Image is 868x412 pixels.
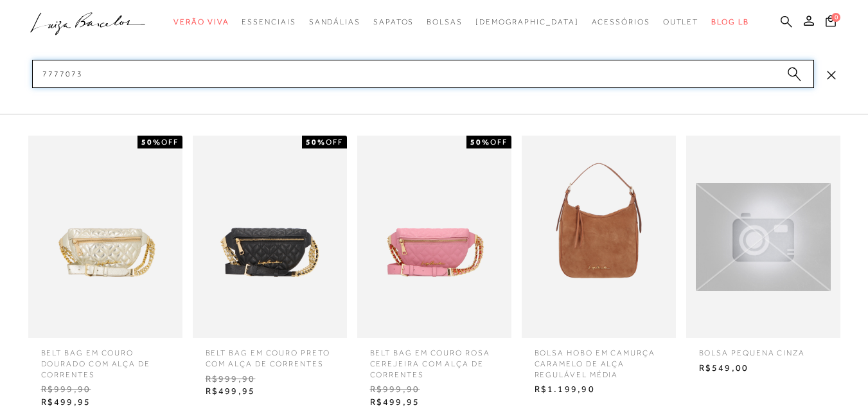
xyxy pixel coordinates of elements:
[196,382,344,401] span: R$499,95
[663,17,699,26] span: Outlet
[592,17,650,26] span: Acessórios
[360,338,508,380] span: BELT BAG EM COURO ROSA CEREJEIRA COM ALÇA DE CORRENTES
[360,380,508,399] span: R$999,90
[28,136,182,338] img: BELT BAG EM COURO DOURADO COM ALÇA DE CORRENTES
[31,380,179,399] span: R$999,90
[190,136,350,401] a: BELT BAG EM COURO PRETO COM ALÇA DE CORRENTES 50%OFF BELT BAG EM COURO PRETO COM ALÇA DE CORRENTE...
[689,359,837,378] span: R$549,00
[173,17,229,26] span: Verão Viva
[373,10,414,34] a: categoryNavScreenReaderText
[686,183,840,291] img: bolsa pequena cinza
[357,136,511,338] img: BELT BAG EM COURO ROSA CEREJEIRA COM ALÇA DE CORRENTES
[592,10,650,34] a: categoryNavScreenReaderText
[490,138,508,147] span: OFF
[141,138,161,147] strong: 50%
[689,338,837,359] span: bolsa pequena cinza
[193,136,347,338] img: BELT BAG EM COURO PRETO COM ALÇA DE CORRENTES
[242,17,296,26] span: Essenciais
[711,17,748,26] span: BLOG LB
[196,370,344,389] span: R$999,90
[522,136,676,338] img: BOLSA HOBO EM CAMURÇA CARAMELO DE ALÇA REGULÁVEL MÉDIA
[683,136,844,377] a: bolsa pequena cinza bolsa pequena cinza R$549,00
[196,338,344,370] span: BELT BAG EM COURO PRETO COM ALÇA DE CORRENTES
[373,17,414,26] span: Sapatos
[427,10,463,34] a: categoryNavScreenReaderText
[309,17,360,26] span: Sandálias
[242,10,296,34] a: categoryNavScreenReaderText
[32,60,814,88] input: Buscar.
[831,13,840,22] span: 0
[309,10,360,34] a: categoryNavScreenReaderText
[25,136,186,412] a: BELT BAG EM COURO DOURADO COM ALÇA DE CORRENTES 50%OFF BELT BAG EM COURO DOURADO COM ALÇA DE CORR...
[525,338,673,380] span: BOLSA HOBO EM CAMURÇA CARAMELO DE ALÇA REGULÁVEL MÉDIA
[475,10,579,34] a: noSubCategoriesText
[525,380,673,399] span: R$1.199,90
[161,138,179,147] span: OFF
[360,393,508,412] span: R$499,95
[663,10,699,34] a: categoryNavScreenReaderText
[31,393,179,412] span: R$499,95
[475,17,579,26] span: [DEMOGRAPHIC_DATA]
[31,338,179,380] span: BELT BAG EM COURO DOURADO COM ALÇA DE CORRENTES
[173,10,229,34] a: categoryNavScreenReaderText
[711,10,748,34] a: BLOG LB
[518,136,679,399] a: BOLSA HOBO EM CAMURÇA CARAMELO DE ALÇA REGULÁVEL MÉDIA BOLSA HOBO EM CAMURÇA CARAMELO DE ALÇA REG...
[354,136,515,412] a: BELT BAG EM COURO ROSA CEREJEIRA COM ALÇA DE CORRENTES 50%OFF BELT BAG EM COURO ROSA CEREJEIRA CO...
[306,138,326,147] strong: 50%
[822,14,840,31] button: 0
[326,138,343,147] span: OFF
[427,17,463,26] span: Bolsas
[470,138,490,147] strong: 50%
